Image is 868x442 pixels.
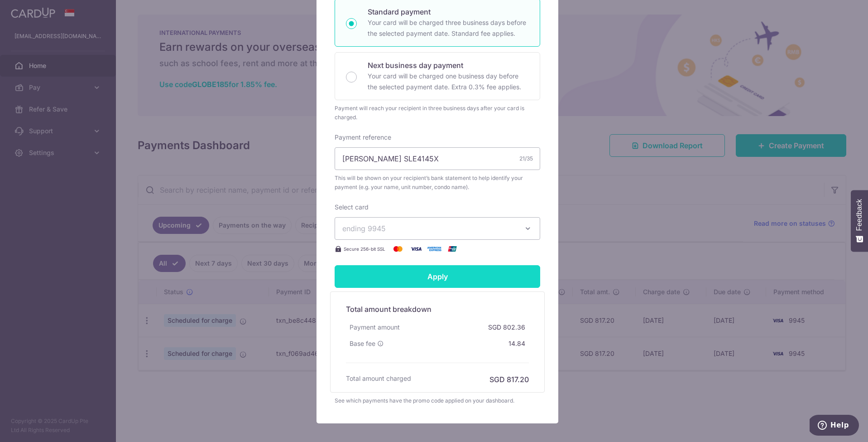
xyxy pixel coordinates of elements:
[810,415,859,437] iframe: Opens a widget where you can find more information
[342,224,386,233] span: ending 9945
[350,339,375,348] span: Base fee
[425,243,443,254] img: American Express
[368,17,529,39] p: Your card will be charged three business days before the selected payment date. Standard fee appl...
[407,243,425,254] img: Visa
[368,60,529,71] p: Next business day payment
[335,133,391,142] label: Payment reference
[519,154,533,163] div: 21/35
[335,217,540,240] button: ending 9945
[855,199,863,231] span: Feedback
[368,71,529,92] p: Your card will be charged one business day before the selected payment date. Extra 0.3% fee applies.
[346,304,529,315] h5: Total amount breakdown
[335,396,540,405] div: See which payments have the promo code applied on your dashboard.
[346,374,411,383] h6: Total amount charged
[851,190,868,252] button: Feedback - Show survey
[443,243,461,254] img: UnionPay
[489,374,529,385] h6: SGD 817.20
[335,203,369,212] label: Select card
[335,104,540,122] div: Payment will reach your recipient in three business days after your card is charged.
[344,245,385,253] span: Secure 256-bit SSL
[484,319,529,335] div: SGD 802.36
[505,335,529,352] div: 14.84
[335,265,540,288] input: Apply
[389,243,407,254] img: Mastercard
[368,6,529,17] p: Standard payment
[346,319,403,335] div: Payment amount
[335,174,540,192] span: This will be shown on your recipient’s bank statement to help identify your payment (e.g. your na...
